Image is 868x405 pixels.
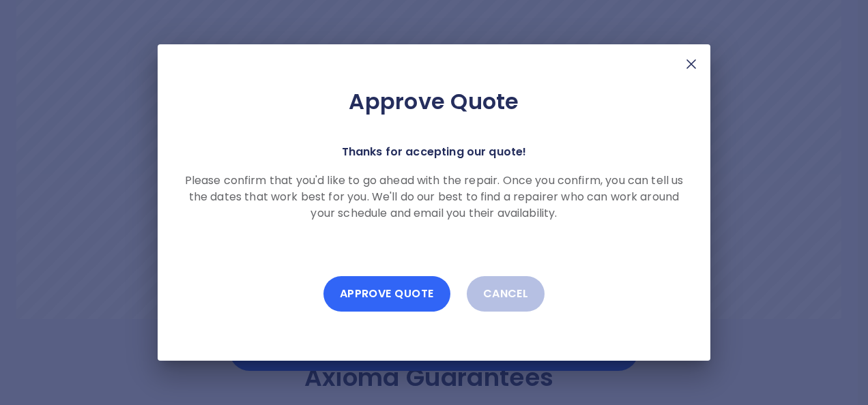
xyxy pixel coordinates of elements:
[323,276,450,312] button: Approve Quote
[342,142,527,162] p: Thanks for accepting our quote!
[179,88,689,115] h2: Approve Quote
[179,172,689,222] p: Please confirm that you'd like to go ahead with the repair. Once you confirm, you can tell us the...
[467,276,545,312] button: Cancel
[683,56,699,72] img: X Mark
